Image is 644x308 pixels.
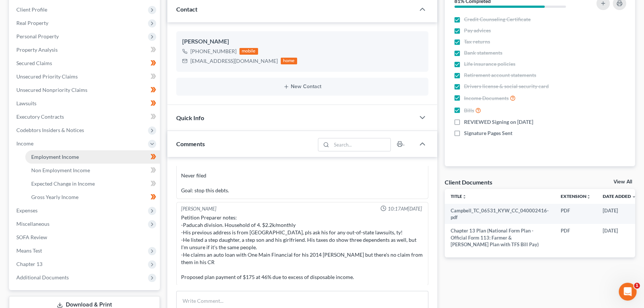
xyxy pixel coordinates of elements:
[614,179,632,185] a: View All
[181,214,424,281] div: Petition Preparer notes: -Paducah division. Household of 4. $2.2k/monthly -His previous address i...
[464,60,515,68] span: Life insurance policies
[464,27,491,34] span: Pay advices
[25,177,160,190] a: Expected Change in Income
[16,33,59,39] span: Personal Property
[464,16,531,23] span: Credit Counseling Certificate
[31,167,90,173] span: Non Employment Income
[388,205,422,212] span: 10:17AM[DATE]
[464,94,509,102] span: Income Documents
[25,190,160,204] a: Gross Yearly Income
[16,140,33,147] span: Income
[182,84,422,90] button: New Contact
[619,283,637,301] iframe: Intercom live chat
[10,83,160,97] a: Unsecured Nonpriority Claims
[597,204,642,224] td: [DATE]
[176,140,205,147] span: Comments
[176,6,197,13] span: Contact
[190,48,236,55] div: [PHONE_NUMBER]
[16,60,52,66] span: Secured Claims
[464,71,536,79] span: Retirement account statements
[281,58,297,64] div: home
[561,193,591,199] a: Extensionunfold_more
[464,129,512,137] span: Signature Pages Sent
[445,224,555,251] td: Chapter 13 Plan (National Form Plan - Official Form 113: Farmer & [PERSON_NAME] Plan with TFS Bil...
[182,37,422,46] div: [PERSON_NAME]
[16,20,48,26] span: Real Property
[16,100,36,106] span: Lawsuits
[16,73,78,80] span: Unsecured Priority Claims
[10,57,160,70] a: Secured Claims
[16,127,84,133] span: Codebtors Insiders & Notices
[16,46,58,53] span: Property Analysis
[10,97,160,110] a: Lawsuits
[239,48,258,55] div: mobile
[464,38,490,45] span: Tax returns
[25,150,160,164] a: Employment Income
[16,274,69,280] span: Additional Documents
[603,193,636,199] a: Date Added expand_more
[16,261,42,267] span: Chapter 13
[445,178,492,186] div: Client Documents
[16,207,38,214] span: Expenses
[555,224,597,251] td: PDF
[555,204,597,224] td: PDF
[176,114,204,121] span: Quick Info
[331,138,390,151] input: Search...
[16,113,64,120] span: Executory Contracts
[445,204,555,224] td: Campbell_TC_06531_KYW_CC_040002416-pdf
[634,283,640,289] span: 1
[181,205,216,212] div: [PERSON_NAME]
[31,180,95,187] span: Expected Change in Income
[10,231,160,244] a: SOFA Review
[16,247,42,254] span: Means Test
[597,224,642,251] td: [DATE]
[10,70,160,83] a: Unsecured Priority Claims
[586,195,591,199] i: unfold_more
[451,193,467,199] a: Titleunfold_more
[464,83,549,90] span: Drivers license & social security card
[31,194,78,200] span: Gross Yearly Income
[25,164,160,177] a: Non Employment Income
[632,195,636,199] i: expand_more
[16,221,49,227] span: Miscellaneous
[31,154,79,160] span: Employment Income
[190,57,278,65] div: [EMAIL_ADDRESS][DOMAIN_NAME]
[464,118,533,126] span: REVIEWED Signing on [DATE]
[464,107,474,114] span: Bills
[16,234,47,240] span: SOFA Review
[16,6,47,13] span: Client Profile
[10,43,160,57] a: Property Analysis
[10,110,160,123] a: Executory Contracts
[462,195,467,199] i: unfold_more
[464,49,502,57] span: Bank statements
[16,87,87,93] span: Unsecured Nonpriority Claims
